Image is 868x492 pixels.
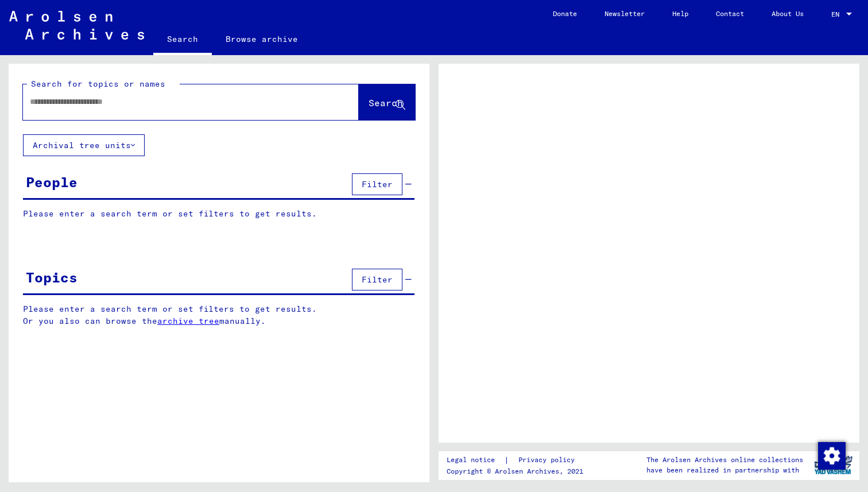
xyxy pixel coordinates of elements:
span: EN [831,10,844,18]
p: have been realized in partnership with [646,465,803,475]
span: Search [369,97,403,109]
p: Please enter a search term or set filters to get results. [23,208,414,220]
img: Arolsen_neg.svg [9,11,144,40]
p: Please enter a search term or set filters to get results. Or you also can browse the manually. [23,303,415,327]
a: Browse archive [212,25,312,53]
button: Filter [352,269,402,290]
button: Search [359,84,415,120]
img: Change consent [818,442,846,470]
span: Filter [362,179,393,189]
a: Privacy policy [509,454,588,466]
a: Search [153,25,212,55]
button: Filter [352,173,402,195]
button: Archival tree units [23,134,145,156]
img: yv_logo.png [812,451,855,479]
p: The Arolsen Archives online collections [646,455,803,465]
a: Legal notice [447,454,504,466]
a: archive tree [157,316,219,326]
div: Change consent [817,441,845,469]
mat-label: Search for topics or names [31,79,165,89]
span: Filter [362,274,393,285]
div: | [447,454,588,466]
div: Topics [26,267,77,288]
div: People [26,172,77,192]
p: Copyright © Arolsen Archives, 2021 [447,466,588,476]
